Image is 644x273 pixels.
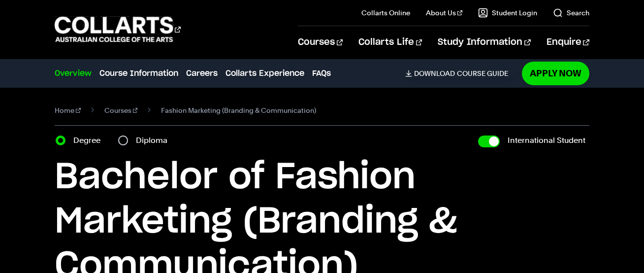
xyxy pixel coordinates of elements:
a: DownloadCourse Guide [405,69,516,78]
a: Course Information [99,68,178,79]
span: Download [414,69,455,78]
a: Overview [55,68,92,79]
a: Courses [104,103,138,117]
a: Careers [186,68,218,79]
div: Go to homepage [55,15,181,43]
label: Degree [73,134,106,147]
a: Home [55,103,81,117]
span: Fashion Marketing (Branding & Communication) [161,103,316,117]
a: Collarts Online [361,8,410,18]
a: Student Login [478,8,537,18]
a: Apply Now [522,62,589,85]
label: Diploma [136,134,173,147]
a: Study Information [438,26,530,59]
a: Collarts Experience [225,68,304,79]
a: Search [553,8,589,18]
a: Collarts Life [358,26,422,59]
label: International Student [508,134,585,147]
a: Courses [298,26,343,59]
a: FAQs [312,68,331,79]
a: Enquire [547,26,589,59]
a: About Us [426,8,462,18]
